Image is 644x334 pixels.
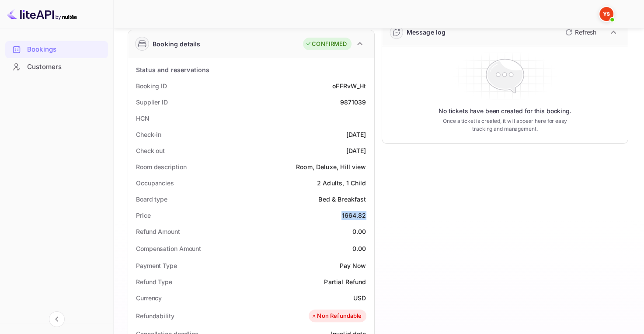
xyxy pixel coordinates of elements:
ya-tr-span: Bookings [27,45,56,55]
a: Bookings [5,41,108,57]
ya-tr-span: Occupancies [136,179,174,187]
ya-tr-span: Refund Type [136,278,172,285]
ya-tr-span: Refresh [575,28,596,36]
ya-tr-span: Partial Refund [324,278,366,285]
ya-tr-span: Room, Deluxe, Hill view [296,163,366,170]
ya-tr-span: Check-in [136,131,161,138]
ya-tr-span: Room description [136,163,186,170]
div: 1664.82 [341,211,366,220]
div: 0.00 [352,227,366,236]
button: Refresh [560,25,600,39]
ya-tr-span: Compensation Amount [136,245,201,252]
ya-tr-span: Bed & Breakfast [318,195,366,203]
ya-tr-span: HCN [136,115,150,122]
img: Yandex Support [599,7,613,21]
ya-tr-span: Refundability [136,312,174,320]
div: 0.00 [352,244,366,253]
img: LiteAPI logo [7,7,77,21]
ya-tr-span: Customers [27,62,62,72]
ya-tr-span: No tickets have been created for this booking. [439,107,571,115]
div: Customers [5,59,108,76]
ya-tr-span: 2 Adults, 1 Child [317,179,366,187]
ya-tr-span: Booking details [153,39,200,49]
ya-tr-span: USD [353,294,366,302]
div: [DATE] [346,146,366,155]
button: Collapse navigation [49,311,65,327]
ya-tr-span: oFFRvW_Ht [332,82,366,90]
ya-tr-span: CONFIRMED [312,40,347,49]
ya-tr-span: Supplier ID [136,98,168,106]
ya-tr-span: Pay Now [339,262,366,269]
ya-tr-span: Price [136,212,151,219]
div: Bookings [5,41,108,58]
ya-tr-span: Board type [136,195,167,203]
a: Customers [5,59,108,75]
ya-tr-span: Message log [407,28,446,36]
div: 9871039 [340,97,366,107]
ya-tr-span: Booking ID [136,82,167,90]
ya-tr-span: Status and reservations [136,66,209,73]
ya-tr-span: Non Refundable [317,312,362,320]
ya-tr-span: Payment Type [136,262,177,269]
ya-tr-span: Currency [136,294,162,302]
ya-tr-span: Once a ticket is created, it will appear here for easy tracking and management. [439,117,571,133]
div: [DATE] [346,130,366,139]
ya-tr-span: Refund Amount [136,228,180,235]
ya-tr-span: Check out [136,147,165,154]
